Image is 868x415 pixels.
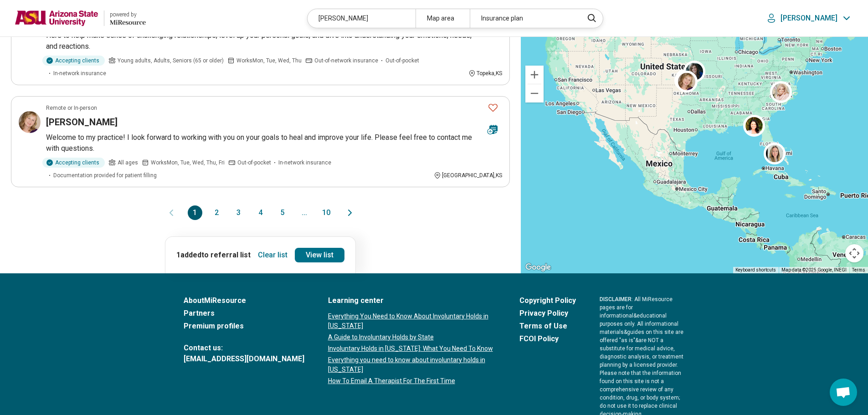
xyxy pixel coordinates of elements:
[237,159,271,167] span: Out-of-pocket
[328,376,496,386] a: How To Email A Therapist For The First Time
[15,7,98,29] img: Arizona State University
[319,205,334,220] button: 10
[328,344,496,354] a: Involuntary Holds in [US_STATE]: What You Need To Know
[46,132,502,154] p: Welcome to my practice! I look forward to working with you on your goals to heal and improve your...
[253,205,268,220] button: 4
[519,295,576,306] a: Copyright Policy
[308,9,416,28] div: [PERSON_NAME]
[525,66,544,84] button: Zoom in
[600,296,632,302] span: DISCLAIMER
[328,295,496,306] a: Learning center
[484,98,502,117] button: Favorite
[468,69,502,77] div: Topeka , KS
[525,84,544,102] button: Zoom out
[519,333,576,344] a: FCOI Policy
[46,104,97,112] p: Remote or In-person
[210,205,224,220] button: 2
[151,159,225,167] span: Works Mon, Tue, Wed, Thu, Fri
[184,321,304,332] a: Premium profiles
[344,205,355,220] button: Next page
[385,56,419,65] span: Out-of-pocket
[297,205,312,220] span: ...
[830,379,857,406] div: Open chat
[53,69,106,77] span: In-network insurance
[188,205,202,220] button: 1
[328,333,496,342] a: A Guide to Involuntary Holds by State
[781,267,847,272] span: Map data ©2025 Google, INEGI
[46,30,502,52] p: Here to help make sense of challenging relationships, level up your personal goals, and dive into...
[735,267,776,273] button: Keyboard shortcuts
[184,308,304,319] a: Partners
[519,308,576,319] a: Privacy Policy
[295,248,344,262] a: View list
[845,244,863,262] button: Map camera controls
[434,171,502,179] div: [GEOGRAPHIC_DATA] , KS
[184,295,304,306] a: AboutMiResource
[15,7,146,29] a: Arizona State Universitypowered by
[275,205,290,220] button: 5
[328,355,496,374] a: Everything you need to know about involuntary holds in [US_STATE]
[470,9,578,28] div: Insurance plan
[254,248,291,262] button: Clear list
[46,116,118,128] h3: [PERSON_NAME]
[118,56,224,65] span: Young adults, Adults, Seniors (65 or older)
[53,171,157,179] span: Documentation provided for patient filling
[110,10,146,19] div: powered by
[231,205,246,220] button: 3
[314,56,378,65] span: Out-of-network insurance
[42,158,105,168] div: Accepting clients
[184,354,304,364] a: [EMAIL_ADDRESS][DOMAIN_NAME]
[519,321,576,332] a: Terms of Use
[184,343,304,354] span: Contact us:
[852,267,865,272] a: Terms (opens in new tab)
[201,251,251,259] span: to referral list
[523,261,553,273] img: Google
[328,312,496,331] a: Everything You Need to Know About Involuntary Holds in [US_STATE]
[42,56,105,66] div: Accepting clients
[176,250,251,261] p: 1 added
[166,205,177,220] button: Previous page
[416,9,470,28] div: Map area
[236,56,302,65] span: Works Mon, Tue, Wed, Thu
[523,261,553,273] a: Open this area in Google Maps (opens a new window)
[278,159,331,167] span: In-network insurance
[118,159,138,167] span: All ages
[781,14,837,23] p: [PERSON_NAME]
